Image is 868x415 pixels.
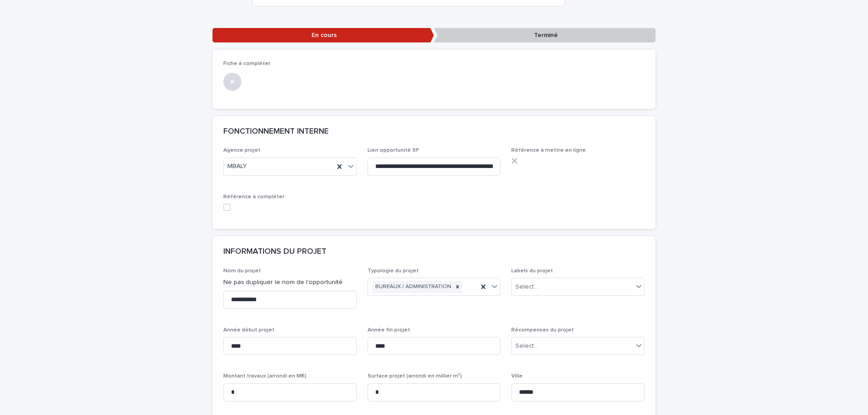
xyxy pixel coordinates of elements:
span: Référence à mettre en ligne [511,148,586,153]
span: Montant travaux (arrondi en M€) [223,373,307,379]
div: Select... [515,341,538,351]
h2: FONCTIONNEMENT INTERNE [223,127,329,137]
span: Lien opportunité SF [368,148,419,153]
p: Ne pas dupliquer le nom de l'opportunité [223,278,357,287]
div: Select... [515,282,538,292]
p: En cours [212,28,434,43]
span: Référence à compléter [223,194,284,200]
span: Labels du projet [511,268,553,274]
span: Nom du projet [223,268,261,274]
h2: INFORMATIONS DU PROJET [223,247,326,257]
span: Année fin projet [368,327,410,333]
span: Fiche à compléter [223,61,270,66]
p: Terminé [434,28,656,43]
span: Récompenses du projet [511,327,574,333]
span: Ville [511,373,523,379]
span: Année début projet [223,327,274,333]
span: Agence projet [223,148,260,153]
span: Typologie du projet [368,268,419,274]
span: MBALY [227,162,247,171]
span: Surface projet (arrondi en millier m²) [368,373,462,379]
div: BUREAUX / ADMINISTRATION [373,281,453,293]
